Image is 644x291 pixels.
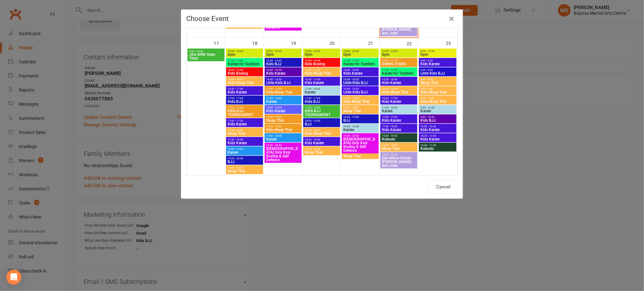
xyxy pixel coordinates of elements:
[266,69,300,71] span: 16:00 - 16:30
[343,97,377,100] span: 16:30 - 17:00
[382,109,416,113] span: Karate
[304,100,339,103] span: Kids BJJ
[304,129,339,132] span: 18:00 - 18:30
[420,128,456,132] span: Kids Karate
[227,157,262,160] span: 19:00 - 20:00
[420,137,456,141] span: Kids Karate
[266,53,300,56] span: Gym
[382,106,416,109] span: 17:00 - 18:00
[304,138,339,141] span: 18:30 - 19:00
[266,147,300,162] span: [DEMOGRAPHIC_DATA] Only Kick Boxing & Self Defence
[382,62,416,66] span: RISING STARS
[227,138,262,141] span: 17:30 - 18:00
[368,38,379,48] div: 21
[304,132,339,135] span: Kids Muay Thai
[382,116,416,119] span: 17:00 - 17:30
[343,125,377,128] span: 18:00 - 19:00
[227,169,262,173] span: Muay Thai
[304,50,339,53] span: 10:00 - 20:00
[227,106,262,109] span: 17:00 - 18:00
[420,50,456,53] span: 8:00 - 12:00
[304,148,339,151] span: 19:00 - 20:00
[227,141,262,145] span: Kids Karate
[343,87,377,90] span: 16:00 - 16:30
[266,116,300,119] span: 18:00 - 19:00
[382,69,416,71] span: 11:30 - 12:00
[304,87,339,90] span: 17:00 - 18:00
[343,69,377,71] span: 16:00 - 16:30
[227,59,262,62] span: 11:30 - 12:00
[343,71,377,75] span: Kids Karate
[446,14,457,24] button: Close
[304,106,339,109] span: 17:00 - 18:00
[343,50,377,53] span: 10:00 - 20:00
[227,148,262,151] span: 18:00 - 19:00
[343,59,377,62] span: 11:30 - 12:00
[266,125,300,128] span: 18:30 - 19:00
[343,53,377,56] span: Gym
[227,24,262,28] span: Muay Thai
[382,100,416,103] span: Kids Karate
[420,144,456,147] span: 10:45 - 11:45
[266,62,300,66] span: Kids BJJ
[266,106,300,109] span: 18:00 - 18:30
[227,129,262,132] span: 17:00 - 18:00
[189,53,223,60] span: JKA NSW State Titles
[227,69,262,71] span: 16:00 - 16:45
[343,135,377,137] span: 19:00 - 20:00
[382,50,416,53] span: 10:00 - 20:00
[304,62,339,66] span: Kids Boxing
[227,122,262,126] span: Kids Karate
[382,90,416,94] span: Kids Muay Thai
[382,128,416,132] span: Kids Karate
[382,153,416,156] span: 19:00 - 20:30
[266,71,300,75] span: Kids Karate
[420,69,456,71] span: 8:00 - 8:30
[382,81,416,85] span: Kids Karate
[227,71,262,75] span: Kids Boxing
[420,147,456,151] span: Kobudo
[227,90,262,94] span: Kids Karate
[382,119,416,122] span: Kids Karate
[420,53,456,56] span: Gym
[343,81,377,85] span: Little Kids BJJ
[227,100,262,103] span: Kids BJJ
[382,125,416,128] span: 17:30 - 18:00
[343,78,377,81] span: 16:00 - 16:30
[382,78,416,81] span: 15:30 - 16:00
[227,62,262,66] span: Karate for Toddlers
[420,109,456,113] span: Karate
[343,90,377,94] span: Little Kids BJJ
[420,100,456,103] span: Kids Muay Thai
[382,59,416,62] span: 10:45 - 11:15
[304,81,339,85] span: Kids Karate
[343,109,377,113] span: Muay Thai
[252,38,264,48] div: 18
[227,119,262,122] span: 17:00 - 17:30
[266,81,300,85] span: Little Kids BJJ
[429,180,458,193] button: Cancel
[227,81,262,85] span: Kids Muay Thai
[382,147,416,151] span: Muay Thai
[266,90,300,94] span: Kids Muay Thai
[304,53,339,56] span: Gym
[382,97,416,100] span: 16:30 - 17:00
[266,59,300,62] span: 16:00 - 16:45
[420,97,456,100] span: 9:30 - 10:00
[227,78,262,81] span: 16:00 - 16:30
[343,100,377,103] span: Kids Muay Thai
[343,137,377,152] span: [DEMOGRAPHIC_DATA] Only Kick Boxing & Self Defence
[266,78,300,81] span: 16:00 - 16:30
[227,87,262,90] span: 16:30 - 17:00
[343,62,377,66] span: Karate for Toddlers
[343,154,377,158] span: Muay Thai
[291,38,302,48] div: 19
[343,106,377,109] span: 17:00 - 18:00
[382,87,416,90] span: 16:00 - 16:30
[227,50,262,53] span: 10:00 - 20:00
[382,156,416,167] span: Zen Nihon Kendo [PERSON_NAME] and Jodo
[304,97,339,100] span: 17:00 - 17:45
[343,119,377,122] span: BJJ
[227,160,262,164] span: BJJ
[420,119,456,122] span: Kids BJJ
